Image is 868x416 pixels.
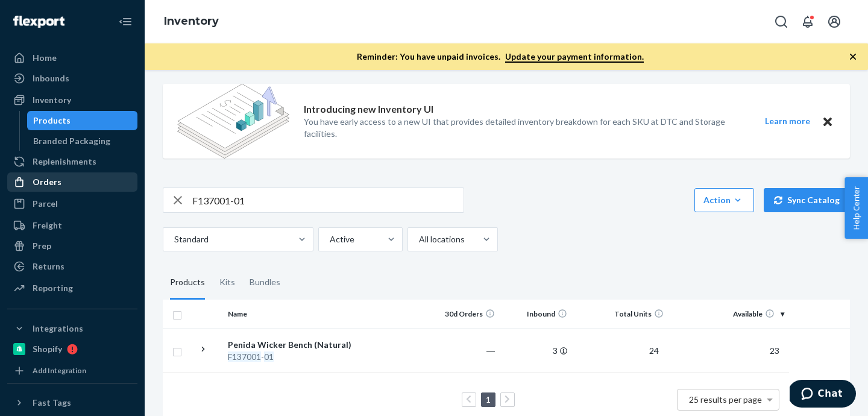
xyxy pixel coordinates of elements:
[427,329,500,373] td: ―
[822,10,846,34] button: Open account menu
[7,279,137,298] a: Reporting
[250,266,280,300] div: Bundles
[33,343,62,355] div: Shopify
[844,177,868,239] button: Help Center
[7,69,137,88] a: Inbounds
[33,365,86,376] div: Add Integration
[668,300,789,329] th: Available
[192,188,464,212] input: Search inventory by name or sku
[173,233,174,245] input: Standard
[757,114,817,129] button: Learn more
[223,300,359,329] th: Name
[7,216,137,235] a: Freight
[7,257,137,276] a: Returns
[644,345,664,356] span: 24
[418,233,419,245] input: All locations
[703,194,745,206] div: Action
[820,114,835,129] button: Close
[33,156,96,168] div: Replenishments
[304,102,433,116] p: Introducing new Inventory UI
[33,397,71,409] div: Fast Tags
[264,351,274,362] em: 01
[765,345,784,356] span: 23
[33,52,57,64] div: Home
[177,84,289,159] img: new-reports-banner-icon.82668bd98b6a51aee86340f2a7b77ae3.png
[500,329,572,373] td: 3
[33,260,64,273] div: Returns
[357,51,644,63] p: Reminder: You have unpaid invoices.
[33,240,51,252] div: Prep
[154,4,228,39] ol: breadcrumbs
[7,194,137,213] a: Parcel
[483,394,493,405] a: Page 1 is your current page
[113,10,137,34] button: Close Navigation
[7,152,137,171] a: Replenishments
[7,339,137,359] a: Shopify
[33,198,58,210] div: Parcel
[164,14,219,28] a: Inventory
[33,115,71,127] div: Products
[228,339,354,351] div: Penida Wicker Bench (Natural)
[7,393,137,412] button: Fast Tags
[769,10,793,34] button: Open Search Box
[170,266,205,300] div: Products
[500,300,572,329] th: Inbound
[304,116,743,140] p: You have early access to a new UI that provides detailed inventory breakdown for each SKU at DTC ...
[694,188,754,212] button: Action
[790,380,856,410] iframe: Opens a widget where you can chat to one of our agents
[33,94,71,106] div: Inventory
[13,16,64,28] img: Flexport logo
[7,172,137,192] a: Orders
[572,300,668,329] th: Total Units
[33,135,110,147] div: Branded Packaging
[33,219,62,232] div: Freight
[427,300,500,329] th: 30d Orders
[7,236,137,256] a: Prep
[7,48,137,68] a: Home
[228,351,261,362] em: F137001
[796,10,820,34] button: Open notifications
[329,233,330,245] input: Active
[764,188,850,212] button: Sync Catalog
[689,394,762,405] span: 25 results per page
[27,111,138,130] a: Products
[7,319,137,338] button: Integrations
[33,282,73,294] div: Reporting
[228,351,354,363] div: -
[7,90,137,110] a: Inventory
[33,323,83,335] div: Integrations
[7,364,137,378] a: Add Integration
[33,72,69,84] div: Inbounds
[219,266,235,300] div: Kits
[33,176,61,188] div: Orders
[505,51,644,63] a: Update your payment information.
[27,131,138,151] a: Branded Packaging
